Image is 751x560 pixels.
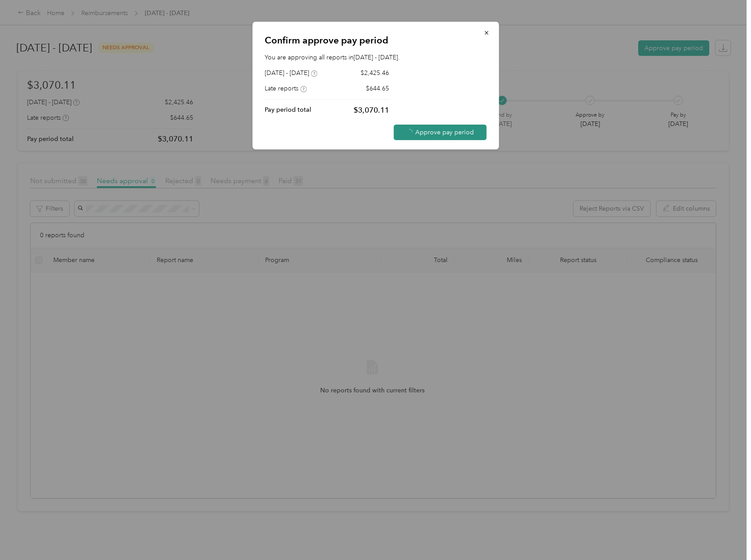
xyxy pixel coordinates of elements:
[393,125,486,140] button: Approve pay period
[265,34,486,47] p: Confirm approve pay period
[265,53,486,62] p: You are approving all reports in [DATE] - [DATE] .
[701,510,751,560] iframe: Everlance-gr Chat Button Frame
[265,84,306,93] div: Late reports
[366,84,389,93] p: $644.65
[265,68,317,78] div: [DATE] - [DATE]
[354,105,389,116] p: $3,070.11
[361,68,389,78] p: $2,425.46
[265,105,311,114] p: Pay period total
